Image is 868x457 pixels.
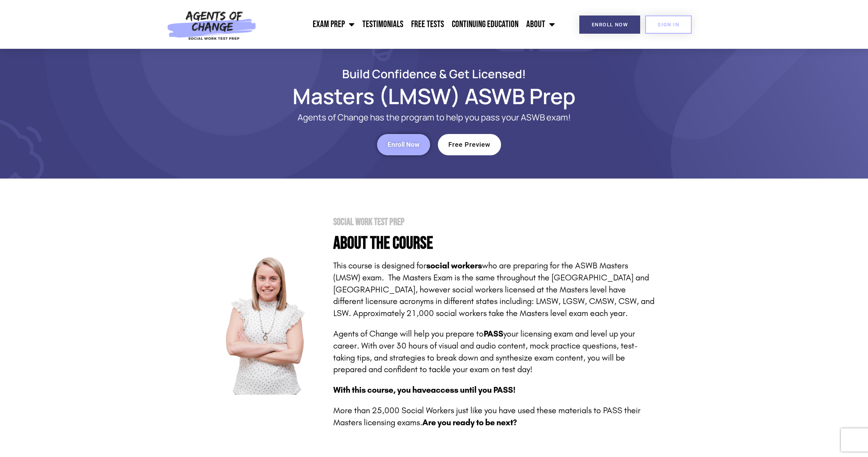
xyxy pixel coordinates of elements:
[309,15,358,34] a: Exam Prep
[645,15,692,34] a: SIGN IN
[260,15,559,34] nav: Menu
[579,15,640,34] a: Enroll Now
[213,87,655,105] h1: Masters (LMSW) ASWB Prep
[358,15,407,34] a: Testimonials
[377,134,430,155] a: Enroll Now
[333,235,655,252] h4: About the Course
[213,68,655,79] h2: Build Confidence & Get Licensed!
[333,328,655,376] p: Agents of Change will help you prepare to your licensing exam and level up your career. With over...
[422,417,517,428] strong: Are you ready to be next?
[387,141,420,148] span: Enroll Now
[426,261,482,271] strong: social workers
[448,15,522,34] a: Continuing Education
[333,217,655,227] h2: Social Work Test Prep
[431,385,515,395] span: access until you PASS!
[592,22,628,27] span: Enroll Now
[658,22,679,27] span: SIGN IN
[522,15,559,34] a: About
[333,385,431,395] span: With this course, you have
[244,113,624,122] p: Agents of Change has the program to help you pass your ASWB exam!
[484,329,503,339] strong: PASS
[333,260,655,320] p: This course is designed for who are preparing for the ASWB Masters (LMSW) exam. The Masters Exam ...
[448,141,491,148] span: Free Preview
[438,134,501,155] a: Free Preview
[333,405,655,429] p: More than 25,000 Social Workers just like you have used these materials to PASS their Masters lic...
[407,15,448,34] a: Free Tests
